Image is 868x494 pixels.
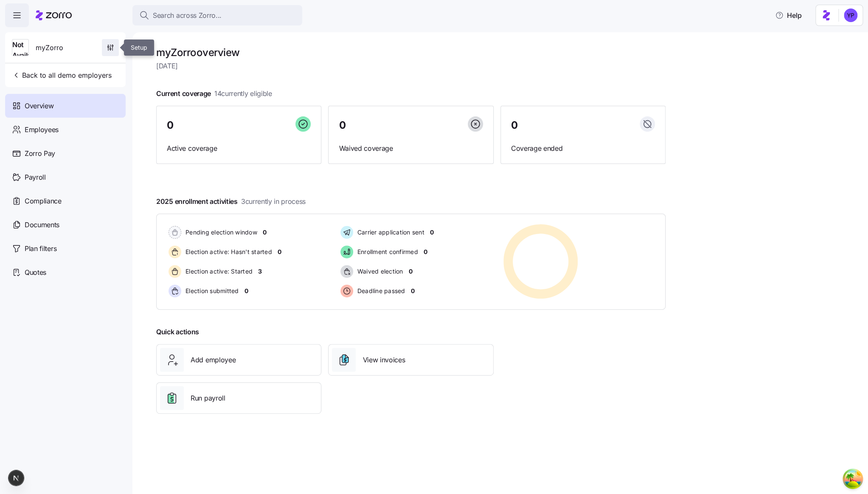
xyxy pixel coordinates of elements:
span: Quotes [25,267,46,278]
a: Zorro Pay [5,141,126,165]
a: Overview [5,94,126,118]
span: Current coverage [156,88,272,99]
span: 0 [244,287,248,295]
a: Quotes [5,260,126,284]
span: Pending election window [183,228,257,237]
a: Plan filters [5,237,126,260]
span: Payroll [25,172,46,183]
a: Compliance [5,189,126,213]
span: 3 currently in process [241,196,306,207]
span: Quick actions [156,327,199,337]
span: Run payroll [191,393,225,404]
span: Help [775,10,802,20]
button: Open Tanstack query devtools [844,470,861,487]
span: Add employee [191,355,236,365]
span: 0 [339,120,346,130]
a: Employees [5,118,126,141]
span: Overview [25,101,53,111]
img: c96db68502095cbe13deb370068b0a9f [844,8,857,22]
span: Election submitted [183,287,239,295]
button: Search across Zorro... [132,5,302,25]
a: Payroll [5,165,126,189]
span: 2025 enrollment activities [156,196,306,207]
span: Election active: Hasn't started [183,248,272,256]
span: Back to all demo employers [12,70,112,80]
span: Carrier application sent [355,228,424,237]
span: myZorro [36,42,63,53]
span: [DATE] [156,61,666,71]
span: 0 [278,248,281,256]
button: Back to all demo employers [8,67,115,84]
span: Deadline passed [355,287,405,295]
button: Help [768,7,809,24]
span: Coverage ended [511,143,655,154]
span: Active coverage [167,143,311,154]
span: 14 currently eligible [214,88,272,99]
span: 3 [258,267,262,276]
span: 0 [430,228,434,237]
span: 0 [410,287,414,295]
span: 0 [263,228,267,237]
h1: myZorro overview [156,46,666,59]
span: Enrollment confirmed [355,248,418,256]
span: Election active: Started [183,267,253,276]
span: Not Available [12,40,40,61]
a: Documents [5,213,126,237]
span: 0 [408,267,412,276]
span: 0 [424,248,427,256]
span: Employees [25,124,59,135]
span: 0 [167,120,174,130]
span: View invoices [362,355,405,365]
span: Plan filters [25,243,56,254]
span: Search across Zorro... [153,10,222,21]
span: Documents [25,220,59,230]
span: Waived coverage [339,143,483,154]
span: 0 [511,120,518,130]
span: Zorro Pay [25,148,55,159]
span: Compliance [25,196,62,206]
span: Waived election [355,267,403,276]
